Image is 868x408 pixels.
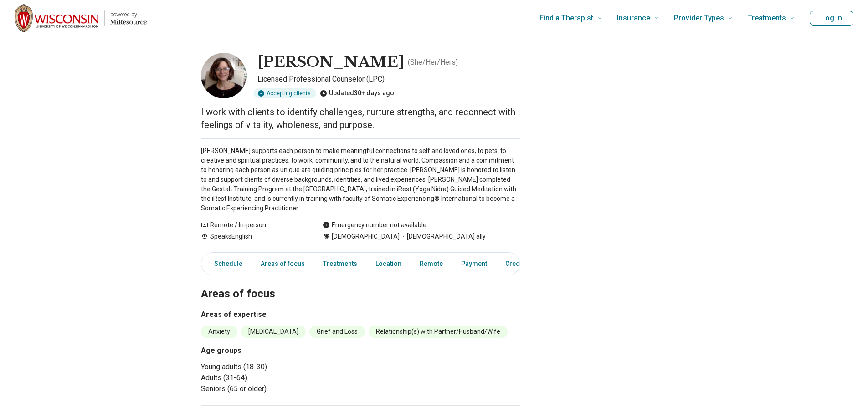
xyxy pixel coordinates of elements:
a: Home page [15,4,147,33]
p: powered by [110,11,147,18]
span: Insurance [617,12,650,25]
span: Treatments [748,12,786,25]
li: Relationship(s) with Partner/Husband/Wife [369,326,508,338]
span: [DEMOGRAPHIC_DATA] ally [400,232,486,241]
span: Provider Types [674,12,724,25]
li: Anxiety [201,326,237,338]
div: Speaks English [201,232,304,241]
div: Remote / In-person [201,220,304,230]
a: Payment [456,255,493,273]
a: Areas of focus [255,255,310,273]
button: Log In [810,11,853,25]
li: Seniors (65 or older) [201,383,357,394]
p: I work with clients to identify challenges, nurture strengths, and reconnect with feelings of vit... [201,106,520,131]
a: Credentials [500,255,545,273]
h3: Age groups [201,345,357,356]
a: Schedule [203,255,248,273]
a: Location [370,255,407,273]
a: Remote [414,255,448,273]
div: Accepting clients [254,88,316,98]
div: Emergency number not available [323,220,426,230]
p: Licensed Professional Counselor (LPC) [257,74,520,85]
li: [MEDICAL_DATA] [241,326,306,338]
li: Young adults (18-30) [201,362,357,372]
li: Grief and Loss [309,326,365,338]
li: Adults (31-64) [201,372,357,383]
p: ( She/Her/Hers ) [408,57,458,68]
span: [DEMOGRAPHIC_DATA] [332,232,400,241]
div: Updated 30+ days ago [320,88,394,98]
h2: Areas of focus [201,265,520,302]
a: Treatments [318,255,363,273]
span: Find a Therapist [539,12,593,25]
p: [PERSON_NAME] supports each person to make meaningful connections to self and loved ones, to pets... [201,146,520,213]
img: Sarah Adams, Licensed Professional Counselor (LPC) [201,53,247,98]
h3: Areas of expertise [201,309,520,320]
h1: [PERSON_NAME] [257,53,404,72]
